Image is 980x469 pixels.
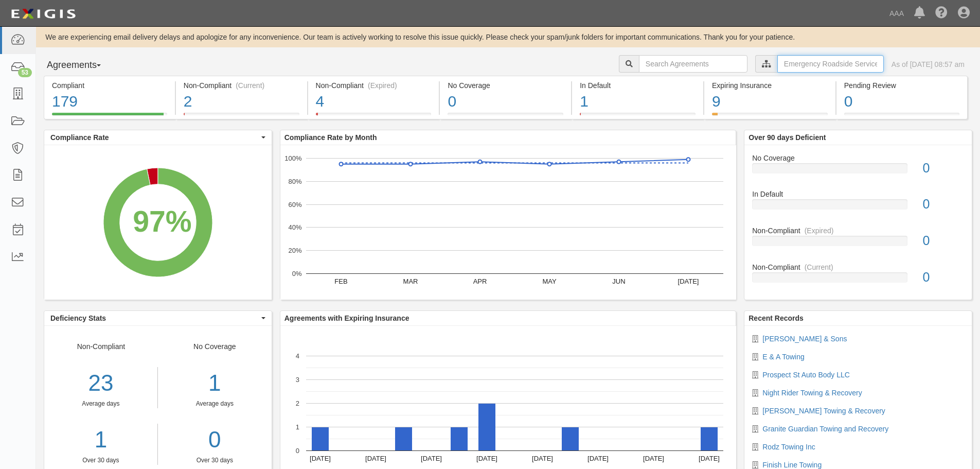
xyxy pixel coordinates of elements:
text: JUN [612,277,625,285]
text: 20% [288,247,301,254]
img: logo-5460c22ac91f19d4615b14bd174203de0afe785f0fc80cf4dbbc73dc1793850b.png [8,5,79,23]
text: [DATE] [678,277,699,285]
span: Deficiency Stats [50,313,259,323]
div: Over 30 days [166,456,264,465]
a: Granite Guardian Towing and Recovery [762,425,888,433]
div: Non-Compliant [744,262,972,272]
text: [DATE] [310,455,331,462]
a: In Default1 [572,113,703,121]
text: 60% [288,200,301,208]
a: Expiring Insurance9 [704,113,835,121]
input: Search Agreements [639,55,747,73]
div: Non-Compliant [44,341,158,465]
div: 4 [316,91,432,113]
b: Recent Records [749,314,804,322]
a: Night Rider Towing & Recovery [762,389,862,397]
div: We are experiencing email delivery delays and apologize for any inconvenience. Our team is active... [36,32,980,42]
a: AAA [884,3,909,24]
text: [DATE] [421,455,442,462]
div: Expiring Insurance [712,80,828,91]
div: 179 [52,91,167,113]
div: Pending Review [844,80,959,91]
b: Compliance Rate by Month [284,133,377,142]
div: Non-Compliant (Expired) [316,80,432,91]
a: Non-Compliant(Current)0 [752,262,964,291]
div: Over 30 days [44,456,157,465]
text: FEB [334,277,347,285]
div: 0 [915,268,972,287]
i: Help Center - Complianz [935,7,948,20]
div: 53 [18,68,32,77]
div: In Default [580,80,696,91]
text: MAY [542,277,557,285]
div: 0 [448,91,563,113]
a: E & A Towing [762,353,804,361]
div: Average days [166,399,264,408]
div: In Default [744,189,972,199]
button: Compliance Rate [44,130,272,145]
text: 80% [288,178,301,185]
div: 0 [844,91,959,113]
div: No Coverage [158,341,272,465]
a: Pending Review0 [836,113,968,121]
a: Rodz Towing Inc [762,443,815,451]
div: As of [DATE] 08:57 am [892,59,965,70]
div: Non-Compliant (Current) [184,80,299,91]
button: Deficiency Stats [44,311,272,325]
a: [PERSON_NAME] Towing & Recovery [762,407,885,415]
svg: A chart. [44,145,272,300]
text: 3 [296,376,299,384]
text: [DATE] [476,455,497,462]
div: (Expired) [368,80,397,91]
a: 1 [44,424,157,456]
text: 0% [292,270,301,277]
b: Agreements with Expiring Insurance [284,314,409,322]
div: 1 [166,367,264,399]
span: Compliance Rate [50,132,259,143]
div: 2 [184,91,299,113]
svg: A chart. [280,145,736,300]
text: [DATE] [587,455,609,462]
a: Non-Compliant(Current)2 [176,113,307,121]
div: Non-Compliant [744,225,972,236]
a: In Default0 [752,189,964,225]
a: Non-Compliant(Expired)4 [308,113,439,121]
a: No Coverage0 [752,153,964,189]
text: [DATE] [532,455,553,462]
text: MAR [403,277,418,285]
div: Compliant [52,80,167,91]
div: No Coverage [448,80,563,91]
div: 1 [580,91,696,113]
input: Emergency Roadside Service (ERS) [777,55,884,73]
div: 97% [133,201,191,243]
div: 23 [44,367,157,399]
text: [DATE] [643,455,664,462]
div: 9 [712,91,828,113]
div: 0 [915,159,972,178]
div: (Current) [236,80,264,91]
text: 100% [284,154,302,162]
text: 0 [296,447,299,455]
button: Agreements [44,55,121,76]
div: No Coverage [744,153,972,163]
a: Compliant179 [44,113,175,121]
text: 4 [296,352,299,360]
div: (Expired) [805,225,834,236]
div: Average days [44,399,157,408]
text: 2 [296,399,299,407]
div: 0 [915,232,972,250]
text: [DATE] [365,455,386,462]
a: Finish Line Towing [762,461,822,469]
div: 0 [915,195,972,214]
a: Non-Compliant(Expired)0 [752,225,964,262]
text: 40% [288,223,301,231]
div: (Current) [805,262,833,272]
a: 0 [166,424,264,456]
text: APR [473,277,487,285]
a: [PERSON_NAME] & Sons [762,335,847,343]
a: Prospect St Auto Body LLC [762,371,850,379]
